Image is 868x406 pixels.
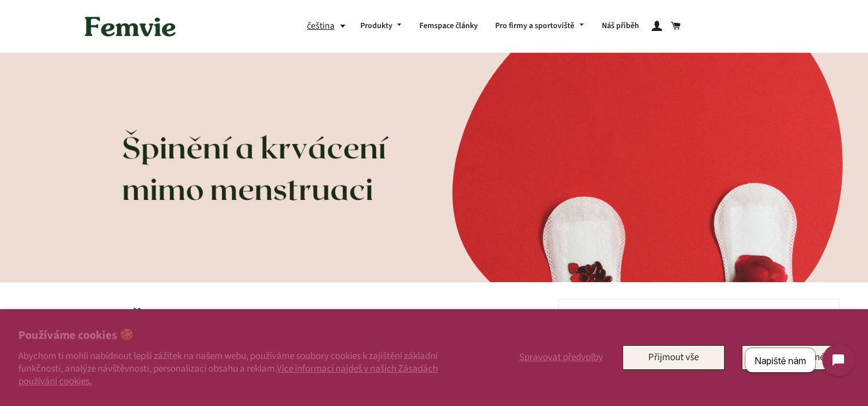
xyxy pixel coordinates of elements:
[742,345,844,369] button: Pouze nezbytné
[18,350,476,388] p: Abychom ti mohli nabídnout lepší zážitek na našem webu, používáme soubory cookies k zajištění zák...
[352,11,411,41] a: Produkty
[517,345,605,369] button: Spravovat předvolby
[622,345,725,369] button: Přijmout vše
[593,11,648,41] a: Náš příběh
[486,11,593,41] a: Pro firmy a sportoviště
[18,327,476,344] h2: Používáme cookies 🍪
[519,350,603,364] span: Spravovat předvolby
[79,9,182,44] img: Femvie
[307,18,352,34] button: čeština
[18,362,438,388] a: Více informací najdeš v našich Zásadách používání cookies.
[411,11,486,41] a: Femspace články
[29,305,541,333] h1: Špinění a krvácení mimo menstruaci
